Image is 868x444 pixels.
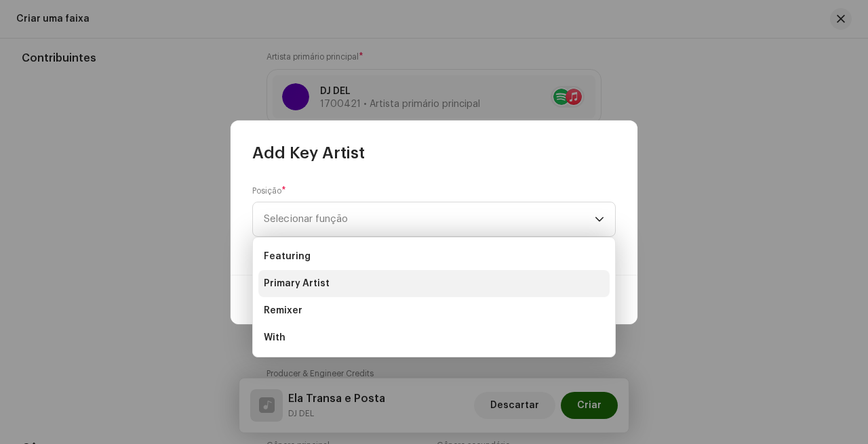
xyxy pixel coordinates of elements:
[595,202,604,236] div: dropdown trigger
[252,185,286,196] label: Posição
[264,202,595,236] span: Selecionar função
[264,304,302,317] span: Remixer
[264,250,311,263] span: Featuring
[258,297,610,324] li: Remixer
[258,270,610,297] li: Primary Artist
[253,238,615,357] ul: Option List
[258,324,610,351] li: With
[264,277,330,290] span: Primary Artist
[252,142,365,164] span: Add Key Artist
[264,331,285,345] span: With
[258,243,610,270] li: Featuring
